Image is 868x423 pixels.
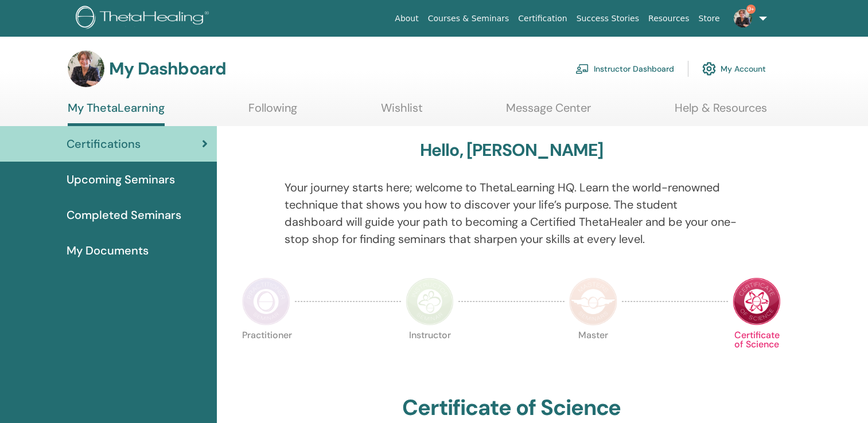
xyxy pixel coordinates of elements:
[423,8,514,29] a: Courses & Seminars
[569,277,617,326] img: Master
[506,101,591,123] a: Message Center
[694,8,725,29] a: Store
[702,56,766,81] a: My Account
[402,395,621,421] h2: Certificate of Science
[644,8,694,29] a: Resources
[285,179,738,248] p: Your journey starts here; welcome to ThetaLearning HQ. Learn the world-renowned technique that sh...
[390,8,423,29] a: About
[733,277,781,326] img: Certificate of Science
[68,50,104,87] img: default.jpg
[406,331,454,379] p: Instructor
[746,5,756,14] span: 9+
[68,101,165,126] a: My ThetaLearning
[76,6,213,32] img: logo.png
[513,8,571,29] a: Certification
[242,277,290,326] img: Practitioner
[702,59,716,79] img: cog.svg
[675,101,767,123] a: Help & Resources
[575,56,674,81] a: Instructor Dashboard
[109,58,226,79] h3: My Dashboard
[406,277,454,326] img: Instructor
[242,331,290,379] p: Practitioner
[67,171,175,188] span: Upcoming Seminars
[569,331,617,379] p: Master
[572,8,644,29] a: Success Stories
[734,9,752,28] img: default.jpg
[67,206,181,224] span: Completed Seminars
[420,140,604,160] h3: Hello, [PERSON_NAME]
[67,242,149,259] span: My Documents
[575,64,589,74] img: chalkboard-teacher.svg
[67,135,141,152] span: Certifications
[248,101,297,123] a: Following
[381,101,423,123] a: Wishlist
[733,331,781,379] p: Certificate of Science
